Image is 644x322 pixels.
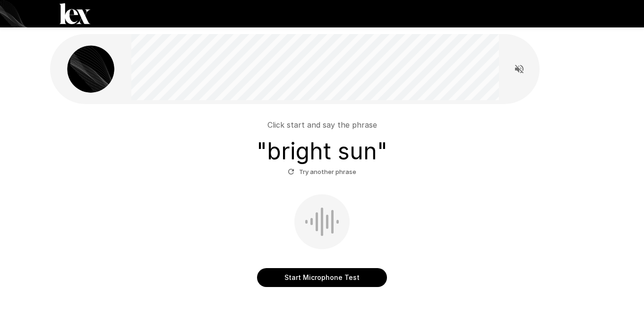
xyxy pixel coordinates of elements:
[510,60,529,78] button: Read questions aloud
[285,165,359,179] button: Try another phrase
[67,45,114,93] img: lex_avatar2.png
[257,268,387,287] button: Start Microphone Test
[257,138,387,165] h3: " bright sun "
[267,119,377,131] p: Click start and say the phrase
